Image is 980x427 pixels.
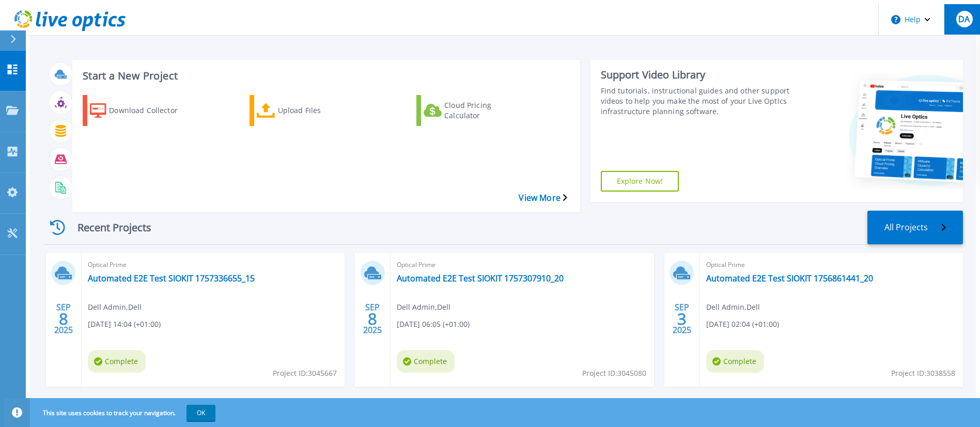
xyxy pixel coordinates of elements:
span: [DATE] 02:04 (+01:00) [706,319,779,330]
span: Optical Prime [397,259,647,271]
span: [DATE] 14:04 (+01:00) [88,319,161,330]
div: Find tutorials, instructional guides and other support videos to help you make the most of your L... [601,86,790,117]
span: 3 [677,314,687,323]
span: Dell Admin , Dell [706,302,760,313]
div: Upload Files [278,98,361,123]
a: Upload Files [250,95,375,126]
span: 8 [59,314,68,323]
span: Complete [706,350,764,373]
span: Optical Prime [88,259,338,271]
span: Project ID: 3045667 [273,368,337,379]
a: Automated E2E Test SIOKIT 1757307910_20 [397,273,564,283]
span: Dell Admin , Dell [88,302,142,313]
a: Automated E2E Test SIOKIT 1757336655_15 [88,273,255,283]
span: Complete [397,350,455,373]
div: SEP 2025 [54,300,73,338]
div: Recent Projects [44,215,168,240]
span: [DATE] 06:05 (+01:00) [397,319,470,330]
a: All Projects [867,211,963,244]
a: Explore Now! [601,171,679,192]
button: Help [879,4,943,35]
div: SEP 2025 [363,300,382,338]
span: Dell Admin , Dell [397,302,450,313]
a: Automated E2E Test SIOKIT 1756861441_20 [706,273,873,283]
span: Optical Prime [706,259,957,271]
a: Download Collector [83,95,208,126]
div: Download Collector [109,98,192,123]
span: 8 [368,314,377,323]
div: SEP 2025 [672,300,692,338]
div: Support Video Library [601,68,790,82]
span: DA [958,15,970,23]
div: Cloud Pricing Calculator [444,98,527,123]
span: Complete [88,350,146,373]
span: Project ID: 3045080 [582,368,646,379]
a: View More [519,193,567,203]
span: This site uses cookies to track your navigation. [33,405,215,421]
span: Project ID: 3038558 [891,368,955,379]
a: Cloud Pricing Calculator [416,95,541,126]
button: OK [186,405,215,421]
h3: Start a New Project [83,70,567,82]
